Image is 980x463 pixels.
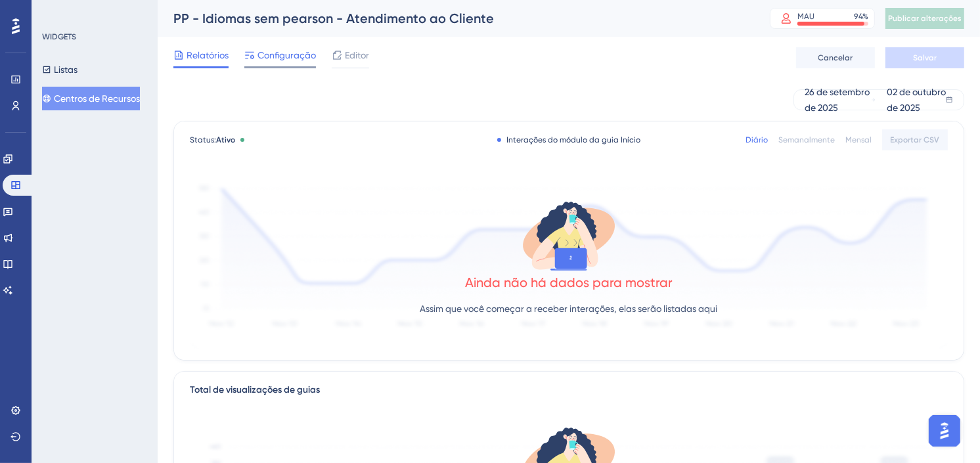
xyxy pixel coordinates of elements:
[42,87,140,110] button: Centros de Recursos
[54,62,78,77] font: Listas
[190,382,320,398] div: Total de visualizações de guias
[854,12,862,21] font: 94
[216,135,235,144] span: Ativo
[54,91,140,106] font: Centros de Recursos
[465,273,673,292] div: Ainda não há dados para mostrar
[891,135,940,145] span: Exportar CSV
[925,411,964,451] iframe: UserGuiding AI Assistant Launcher
[797,11,814,22] div: MAU
[42,32,76,42] div: WIDGETS
[818,53,853,63] span: Cancelar
[190,135,235,145] span: Status:
[778,135,835,145] div: Semanalmente
[506,135,640,145] font: Interações do módulo da guia Início
[796,47,875,68] button: Cancelar
[845,135,872,145] div: Mensal
[257,47,316,63] span: Configuração
[885,8,964,29] button: Publicar alterações
[913,53,937,63] span: Salvar
[187,47,229,63] span: Relatórios
[746,135,768,145] div: Diário
[420,301,718,317] p: Assim que você começar a receber interações, elas serão listadas aqui
[882,129,948,150] button: Exportar CSV
[888,13,962,24] span: Publicar alterações
[885,47,964,68] button: Salvar
[345,47,369,63] span: Editor
[173,9,737,28] div: PP - Idiomas sem pearson - Atendimento ao Cliente
[854,11,868,22] div: %
[805,84,871,116] div: 26 de setembro de 2025
[887,84,946,116] div: 02 de outubro de 2025
[42,58,78,81] button: Listas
